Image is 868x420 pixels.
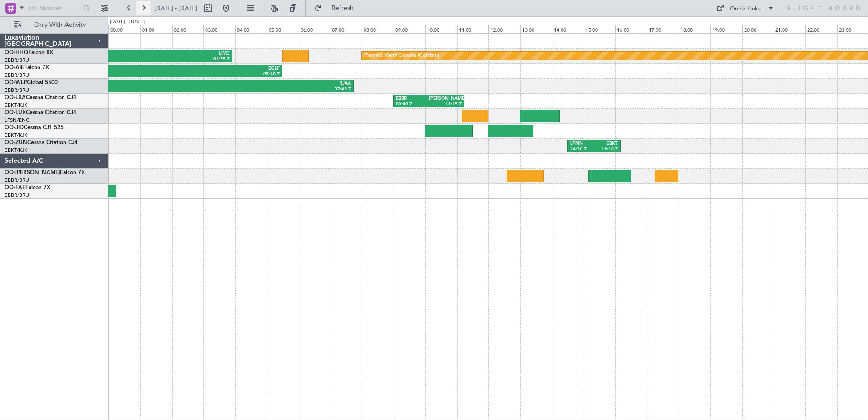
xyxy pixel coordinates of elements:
[324,5,362,11] span: Refresh
[5,65,49,70] a: OO-AIEFalcon 7X
[5,117,30,124] a: LFSN/ENC
[24,22,96,28] span: Only With Activity
[5,147,27,154] a: EBKT/KJK
[5,125,64,130] a: OO-JIDCessna CJ1 525
[805,25,837,33] div: 22:00
[123,56,230,63] div: 03:55 Z
[5,185,25,190] span: OO-FAE
[110,18,145,26] div: [DATE] - [DATE]
[5,65,24,70] span: OO-AIE
[5,80,27,85] span: OO-WLP
[425,25,457,33] div: 10:00
[108,25,140,33] div: 00:00
[712,1,779,15] button: Quick Links
[299,25,330,33] div: 06:00
[5,177,29,184] a: EBBR/BRU
[5,192,29,199] a: EBBR/BRU
[429,95,462,102] div: [PERSON_NAME]
[679,25,710,33] div: 18:00
[123,50,230,57] div: LIMC
[615,25,647,33] div: 16:00
[5,72,29,79] a: EBBR/BRU
[5,87,29,94] a: EBBR/BRU
[396,95,429,102] div: EBBR
[140,25,172,33] div: 01:00
[5,170,85,175] a: OO-[PERSON_NAME]Falcon 7X
[208,80,351,87] div: RJAA
[10,18,99,32] button: Only With Activity
[396,101,429,108] div: 09:00 Z
[647,25,679,33] div: 17:00
[5,50,53,55] a: OO-HHOFalcon 8X
[154,4,197,12] span: [DATE] - [DATE]
[429,101,462,108] div: 11:15 Z
[5,95,76,100] a: OO-LXACessna Citation CJ4
[730,5,761,14] div: Quick Links
[5,125,24,130] span: OO-JID
[742,25,774,33] div: 20:00
[267,25,299,33] div: 05:00
[5,80,58,85] a: OO-WLPGlobal 5500
[208,86,351,93] div: 07:45 Z
[457,25,489,33] div: 11:00
[710,25,742,33] div: 19:00
[774,25,805,33] div: 21:00
[66,86,208,93] div: 22:35 Z
[5,110,76,115] a: OO-LUXCessna Citation CJ4
[5,50,28,55] span: OO-HHO
[185,65,280,72] div: EGLF
[520,25,552,33] div: 13:00
[185,71,280,78] div: 05:30 Z
[488,25,520,33] div: 12:00
[394,25,425,33] div: 09:00
[89,71,184,78] div: 23:20 Z
[552,25,584,33] div: 14:00
[362,25,394,33] div: 08:00
[66,80,208,87] div: LTCG
[5,95,26,100] span: OO-LXA
[364,49,439,63] div: Planned Maint Geneva (Cointrin)
[5,170,60,175] span: OO-[PERSON_NAME]
[584,25,616,33] div: 15:00
[5,110,26,115] span: OO-LUX
[570,140,594,147] div: LFMN
[5,140,27,145] span: OO-ZUN
[570,146,594,153] div: 14:30 Z
[235,25,267,33] div: 04:00
[310,1,365,15] button: Refresh
[172,25,204,33] div: 02:00
[594,146,617,153] div: 16:10 Z
[28,1,80,15] input: Trip Number
[89,65,184,72] div: KIAD
[594,140,617,147] div: EBKT
[203,25,235,33] div: 03:00
[330,25,362,33] div: 07:00
[5,185,50,190] a: OO-FAEFalcon 7X
[5,132,27,139] a: EBKT/KJK
[5,57,29,64] a: EBBR/BRU
[5,140,78,145] a: OO-ZUNCessna Citation CJ4
[5,102,27,109] a: EBKT/KJK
